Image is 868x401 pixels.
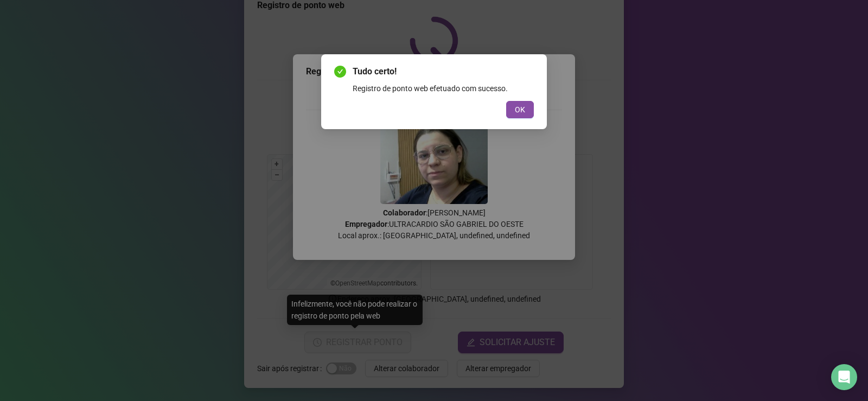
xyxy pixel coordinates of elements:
[353,65,534,78] span: Tudo certo!
[506,101,534,118] button: OK
[515,104,525,116] span: OK
[353,82,534,94] div: Registro de ponto web efetuado com sucesso.
[831,364,857,390] div: Open Intercom Messenger
[334,66,346,78] span: check-circle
